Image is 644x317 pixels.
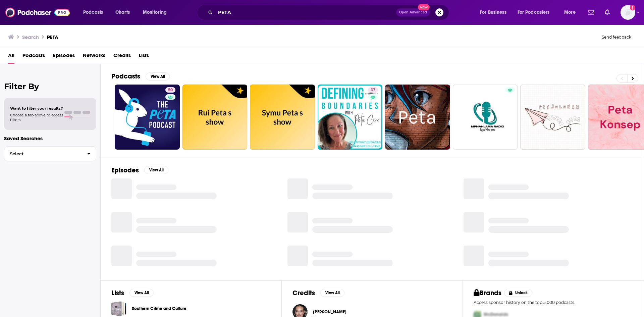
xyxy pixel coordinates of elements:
span: Monitoring [143,8,167,17]
a: 37 [368,87,378,93]
a: All [8,50,14,64]
button: View All [129,289,154,297]
h2: Podcasts [111,72,140,81]
a: Charts [111,7,134,18]
a: PodcastsView All [111,72,170,81]
a: Podcasts [22,50,45,64]
span: 50 [168,87,173,94]
svg: Add a profile image [630,5,635,10]
button: Unlock [504,289,533,297]
a: Southern Crime and Culture [132,305,186,312]
h3: Search [22,34,39,40]
p: Access sponsor history on the top 5,000 podcasts. [474,300,633,305]
h2: Credits [292,289,315,297]
img: Podchaser - Follow, Share and Rate Podcasts [5,6,70,19]
img: User Profile [621,5,635,20]
button: open menu [559,7,584,18]
a: 50 [115,85,180,150]
button: Show profile menu [621,5,635,20]
a: Show notifications dropdown [602,7,612,18]
h2: Lists [111,289,124,297]
span: New [418,4,430,10]
a: EpisodesView All [111,166,168,174]
button: open menu [138,7,175,18]
div: Search podcasts, credits, & more... [203,5,455,20]
a: 37 [318,85,383,150]
span: Open Advanced [399,11,427,14]
span: For Business [480,8,506,17]
button: open menu [475,7,515,18]
a: Credits [113,50,131,64]
a: Lists [139,50,149,64]
button: View All [144,166,168,174]
a: 50 [165,87,175,93]
button: Select [4,146,96,161]
button: Send feedback [600,34,633,40]
a: Peta Murgatroyd [313,309,346,315]
span: Charts [115,8,130,17]
span: Logged in as WesBurdett [621,5,635,20]
h3: PETA [47,34,58,40]
a: CreditsView All [292,289,344,297]
h2: Brands [474,289,501,297]
a: Networks [83,50,105,64]
button: Open AdvancedNew [396,8,430,16]
a: Show notifications dropdown [585,7,597,18]
h2: Episodes [111,166,139,174]
span: Select [4,152,82,156]
span: [PERSON_NAME] [313,309,346,315]
button: open menu [513,7,559,18]
button: open menu [78,7,112,18]
a: Episodes [53,50,75,64]
h2: Filter By [4,82,96,91]
p: Saved Searches [4,135,96,142]
a: ListsView All [111,289,154,297]
span: 37 [371,87,375,94]
span: Choose a tab above to access filters. [10,113,63,122]
span: Podcasts [83,8,103,17]
span: More [564,8,576,17]
button: View All [320,289,344,297]
button: View All [146,72,170,81]
span: Want to filter your results? [10,106,63,111]
a: Southern Crime and Culture [111,301,126,316]
span: For Podcasters [518,8,550,17]
input: Search podcasts, credits, & more... [215,7,396,18]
